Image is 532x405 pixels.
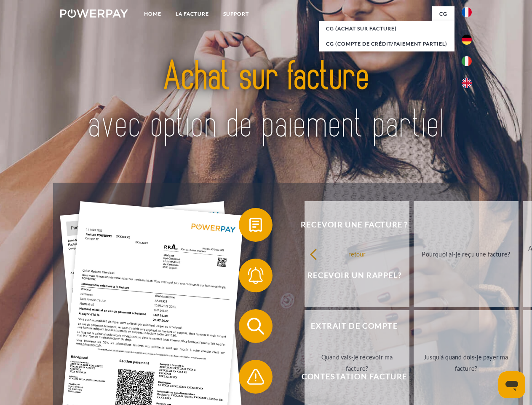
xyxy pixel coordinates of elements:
img: de [462,35,472,45]
img: logo-powerpay-white.svg [60,9,128,18]
a: CG (Compte de crédit/paiement partiel) [319,36,454,51]
button: Recevoir une facture ? [239,208,458,242]
img: fr [462,7,472,17]
a: CG (achat sur facture) [319,21,454,36]
iframe: Bouton de lancement de la fenêtre de messagerie [498,371,525,398]
div: retour [310,248,404,259]
div: Quand vais-je recevoir ma facture? [310,351,404,374]
img: qb_search.svg [245,316,266,337]
img: qb_warning.svg [245,366,266,387]
a: LA FACTURE [168,6,216,22]
button: Extrait de compte [239,309,458,343]
img: qb_bell.svg [245,265,266,286]
div: Jusqu'à quand dois-je payer ma facture? [419,351,513,374]
img: qb_bill.svg [245,214,266,235]
img: en [462,78,472,88]
img: title-powerpay_fr.svg [80,40,452,162]
a: CG [432,6,454,22]
a: Support [216,6,256,22]
button: Contestation Facture [239,360,458,394]
a: Home [137,6,168,22]
img: it [462,56,472,66]
div: Pourquoi ai-je reçu une facture? [419,248,513,259]
button: Recevoir un rappel? [239,259,458,292]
